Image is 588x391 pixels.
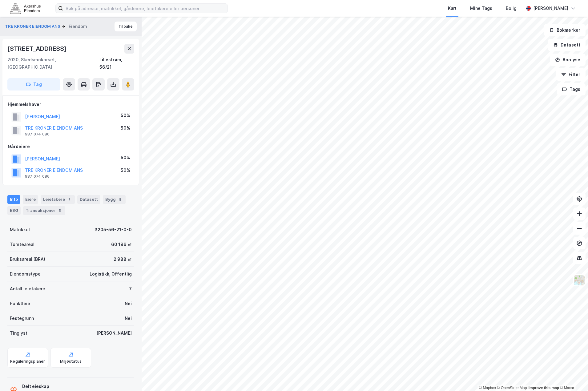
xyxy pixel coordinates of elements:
[8,143,134,150] div: Gårdeiere
[7,206,21,215] div: ESG
[95,226,132,233] div: 3205-56-21-0-0
[121,112,130,119] div: 50%
[529,386,559,390] a: Improve this map
[557,83,586,95] button: Tags
[556,68,586,81] button: Filter
[90,270,132,278] div: Logistikk, Offentlig
[5,23,62,30] button: TRE KRONER EIENDOM ANS
[557,361,588,391] iframe: Chat Widget
[479,386,496,390] a: Mapbox
[66,196,72,203] div: 7
[506,5,517,12] div: Bolig
[10,285,45,292] div: Antall leietakere
[25,174,50,179] div: 987 074 086
[550,54,586,66] button: Analyse
[125,315,132,322] div: Nei
[121,167,130,174] div: 50%
[96,329,132,337] div: [PERSON_NAME]
[10,359,45,364] div: Reguleringsplaner
[8,101,134,108] div: Hjemmelshaver
[23,195,38,204] div: Eiere
[544,24,586,36] button: Bokmerker
[23,206,65,215] div: Transaksjoner
[10,3,41,14] img: akershus-eiendom-logo.9091f326c980b4bce74ccdd9f866810c.svg
[10,315,34,322] div: Festegrunn
[574,274,585,286] img: Z
[557,361,588,391] div: Kontrollprogram for chat
[22,383,103,390] div: Delt eieskap
[7,195,20,204] div: Info
[448,5,457,12] div: Kart
[533,5,568,12] div: [PERSON_NAME]
[114,256,132,263] div: 2 988 ㎡
[10,241,34,248] div: Tomteareal
[10,226,30,233] div: Matrikkel
[7,44,68,54] div: [STREET_ADDRESS]
[10,300,30,307] div: Punktleie
[10,270,41,278] div: Eiendomstype
[103,195,126,204] div: Bygg
[497,386,527,390] a: OpenStreetMap
[10,329,27,337] div: Tinglyst
[121,124,130,132] div: 50%
[548,39,586,51] button: Datasett
[125,300,132,307] div: Nei
[10,256,45,263] div: Bruksareal (BRA)
[77,195,100,204] div: Datasett
[7,78,60,91] button: Tag
[99,56,134,71] div: Lillestrøm, 56/21
[60,359,82,364] div: Miljøstatus
[7,56,99,71] div: 2020, Skedsmokorset, [GEOGRAPHIC_DATA]
[25,132,50,137] div: 987 074 086
[117,196,123,203] div: 8
[41,195,75,204] div: Leietakere
[69,23,87,30] div: Eiendom
[63,4,228,13] input: Søk på adresse, matrikkel, gårdeiere, leietakere eller personer
[115,22,137,31] button: Tilbake
[129,285,132,292] div: 7
[121,154,130,161] div: 50%
[111,241,132,248] div: 60 196 ㎡
[470,5,492,12] div: Mine Tags
[57,208,63,214] div: 5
